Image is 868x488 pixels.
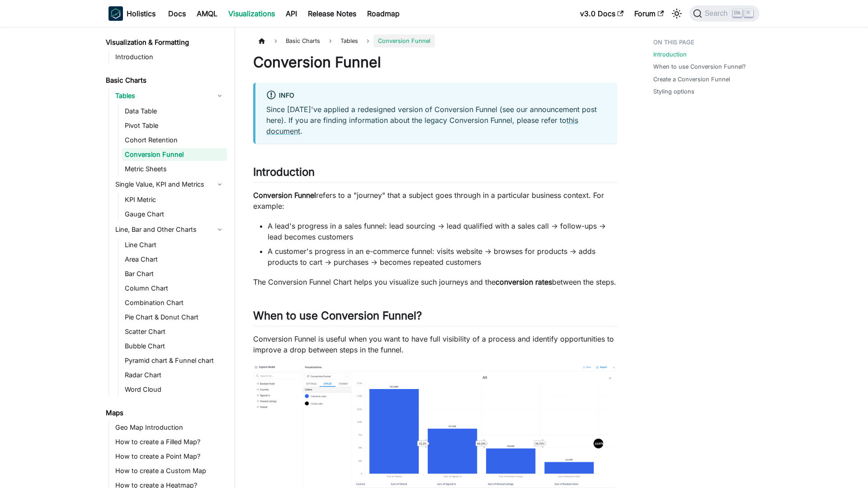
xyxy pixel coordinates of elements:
kbd: K [744,9,753,17]
a: Gauge Chart [122,208,227,221]
strong: conversion rates [495,277,552,286]
h1: Conversion Funnel [253,53,617,71]
a: Scatter Chart [122,325,227,338]
a: this document [266,116,578,136]
a: Pyramid chart & Funnel chart [122,354,227,367]
a: How to create a Filled Map? [113,436,227,448]
h2: When to use Conversion Funnel? [253,309,617,326]
a: Docs [163,6,191,21]
p: Conversion Funnel is useful when you want to have full visibility of a process and identify oppor... [253,333,617,355]
b: Holistics [127,8,156,19]
a: Pivot Table [122,119,227,132]
a: Roadmap [362,6,405,21]
button: Search (Ctrl+K) [689,5,759,22]
a: Create a Conversion Funnel [653,75,730,84]
a: Line, Bar and Other Charts [113,222,227,237]
span: Basic Charts [281,34,325,47]
a: Data Table [122,105,227,117]
nav: Breadcrumbs [253,34,617,47]
h2: Introduction [253,165,617,183]
img: Holistics [108,6,123,21]
a: Line Chart [122,239,227,251]
span: Tables [336,34,363,47]
a: API [280,6,302,21]
a: Combination Chart [122,296,227,309]
a: v3.0 Docs [575,6,629,21]
a: KPI Metric [122,193,227,206]
a: Release Notes [302,6,362,21]
a: Visualizations [223,6,280,21]
li: A customer's progress in an e-commerce funnel: visits website → browses for products → adds produ... [268,246,617,267]
a: Metric Sheets [122,163,227,175]
div: info [266,90,606,102]
p: refers to a "journey" that a subject goes through in a particular business context. For example: [253,190,617,211]
li: A lead's progress in a sales funnel: lead sourcing → lead qualified with a sales call → follow-up... [268,221,617,242]
nav: Docs sidebar [99,27,235,488]
a: Geo Map Introduction [113,421,227,434]
a: HolisticsHolistics [108,6,156,21]
a: Maps [103,407,227,419]
a: Introduction [113,51,227,63]
p: Since [DATE]'ve applied a redesigned version of Conversion Funnel (see our announcement post here... [266,104,606,136]
a: AMQL [191,6,223,21]
a: Area Chart [122,253,227,266]
a: Single Value, KPI and Metrics [113,177,227,192]
a: How to create a Point Map? [113,450,227,463]
strong: Conversion Funnel [253,191,316,200]
a: Visualization & Formatting [103,36,227,49]
a: Conversion Funnel [122,148,227,161]
a: Introduction [653,50,687,59]
a: How to create a Custom Map [113,465,227,477]
a: Cohort Retention [122,134,227,146]
a: Pie Chart & Donut Chart [122,311,227,324]
a: Forum [629,6,669,21]
span: Conversion Funnel [373,34,435,47]
a: Tables [113,89,227,103]
a: When to use Conversion Funnel? [653,62,746,71]
a: Radar Chart [122,369,227,381]
button: Switch between dark and light mode (currently light mode) [670,6,684,21]
span: Search [702,9,733,18]
a: Bubble Chart [122,340,227,352]
p: The Conversion Funnel Chart helps you visualize such journeys and the between the steps. [253,277,617,287]
a: Styling options [653,87,694,96]
a: Word Cloud [122,383,227,396]
a: Basic Charts [103,74,227,87]
a: Column Chart [122,282,227,295]
a: Bar Chart [122,267,227,280]
a: Home page [253,34,270,47]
